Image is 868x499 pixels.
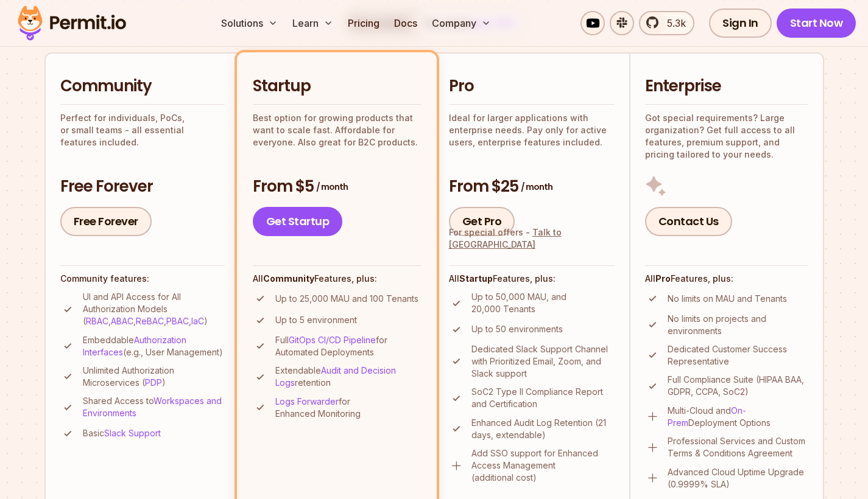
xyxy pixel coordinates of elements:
[660,16,686,30] span: 5.3k
[83,365,225,389] p: Unlimited Authorization Microservices ( )
[275,365,421,389] p: Extendable retention
[136,316,164,326] a: ReBAC
[449,176,615,198] h3: From $25
[389,11,422,35] a: Docs
[449,273,615,285] h4: All Features, plus:
[86,316,108,326] a: RBAC
[60,176,225,198] h3: Free Forever
[83,291,225,327] p: UI and API Access for All Authorization Models ( , , , , )
[289,335,376,345] a: GitOps CI/CD Pipeline
[12,2,132,44] img: Permit logo
[668,343,808,368] p: Dedicated Customer Success Representative
[343,11,384,35] a: Pricing
[216,11,283,35] button: Solutions
[449,112,615,148] p: Ideal for larger applications with enterprise needs. Pay only for active users, enterprise featur...
[668,405,746,428] a: On-Prem
[645,207,732,236] a: Contact Us
[253,112,421,148] p: Best option for growing products that want to scale fast. Affordable for everyone. Also great for...
[275,293,418,305] p: Up to 25,000 MAU and 100 Tenants
[275,314,357,326] p: Up to 5 environment
[83,395,225,419] p: Shared Access to
[449,226,615,251] div: For special offers -
[639,11,694,35] a: 5.3k
[275,396,339,407] a: Logs Forwarder
[668,435,808,459] p: Professional Services and Custom Terms & Conditions Agreement
[253,75,421,97] h2: Startup
[471,291,615,315] p: Up to 50,000 MAU, and 20,000 Tenants
[275,334,421,358] p: Full for Automated Deployments
[166,316,189,326] a: PBAC
[145,377,162,388] a: PDP
[645,75,808,97] h2: Enterprise
[471,386,615,410] p: SoC2 Type II Compliance Report and Certification
[263,273,314,284] strong: Community
[60,207,152,236] a: Free Forever
[777,9,856,38] a: Start Now
[111,316,133,326] a: ABAC
[471,323,563,335] p: Up to 50 environments
[253,273,421,285] h4: All Features, plus:
[459,273,493,284] strong: Startup
[668,313,808,337] p: No limits on projects and environments
[521,181,552,193] span: / month
[275,396,421,420] p: for Enhanced Monitoring
[83,427,161,439] p: Basic
[60,273,225,285] h4: Community features:
[191,316,204,326] a: IaC
[83,334,225,358] p: Embeddable (e.g., User Management)
[655,273,671,284] strong: Pro
[668,374,808,398] p: Full Compliance Suite (HIPAA BAA, GDPR, CCPA, SoC2)
[449,207,515,236] a: Get Pro
[427,11,496,35] button: Company
[668,466,808,490] p: Advanced Cloud Uptime Upgrade (0.9999% SLA)
[668,405,808,429] p: Multi-Cloud and Deployment Options
[104,428,161,438] a: Slack Support
[316,181,348,193] span: / month
[83,335,186,357] a: Authorization Interfaces
[645,112,808,161] p: Got special requirements? Large organization? Get full access to all features, premium support, a...
[275,365,396,388] a: Audit and Decision Logs
[471,343,615,380] p: Dedicated Slack Support Channel with Prioritized Email, Zoom, and Slack support
[288,11,338,35] button: Learn
[471,417,615,441] p: Enhanced Audit Log Retention (21 days, extendable)
[471,447,615,484] p: Add SSO support for Enhanced Access Management (additional cost)
[709,9,772,38] a: Sign In
[645,273,808,285] h4: All Features, plus:
[668,293,787,305] p: No limits on MAU and Tenants
[449,75,615,97] h2: Pro
[60,112,225,148] p: Perfect for individuals, PoCs, or small teams - all essential features included.
[60,75,225,97] h2: Community
[253,176,421,198] h3: From $5
[253,207,343,236] a: Get Startup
